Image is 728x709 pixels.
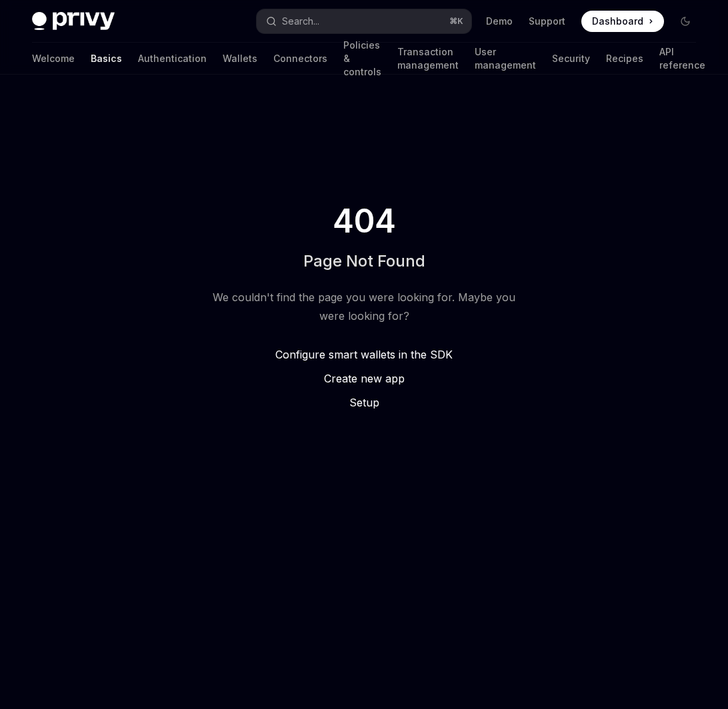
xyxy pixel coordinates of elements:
[486,15,513,28] a: Demo
[257,9,471,33] button: Open search
[32,43,75,75] a: Welcome
[223,43,257,75] a: Wallets
[449,16,463,27] span: ⌘ K
[552,43,590,75] a: Security
[207,288,521,325] div: We couldn't find the page you were looking for. Maybe you were looking for?
[324,372,405,385] span: Create new app
[207,370,521,386] a: Create new app
[675,11,696,32] button: Toggle dark mode
[330,203,399,240] span: 404
[397,43,459,75] a: Transaction management
[343,43,381,75] a: Policies & controls
[282,13,319,29] div: Search...
[349,396,379,409] span: Setup
[659,43,705,75] a: API reference
[275,348,453,361] span: Configure smart wallets in the SDK
[592,15,643,28] span: Dashboard
[475,43,536,75] a: User management
[529,15,565,28] a: Support
[606,43,643,75] a: Recipes
[207,347,521,362] a: Configure smart wallets in the SDK
[207,394,521,410] a: Setup
[581,11,664,32] a: Dashboard
[138,43,207,75] a: Authentication
[91,43,122,75] a: Basics
[32,12,115,31] img: dark logo
[273,43,327,75] a: Connectors
[303,251,425,272] h1: Page Not Found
